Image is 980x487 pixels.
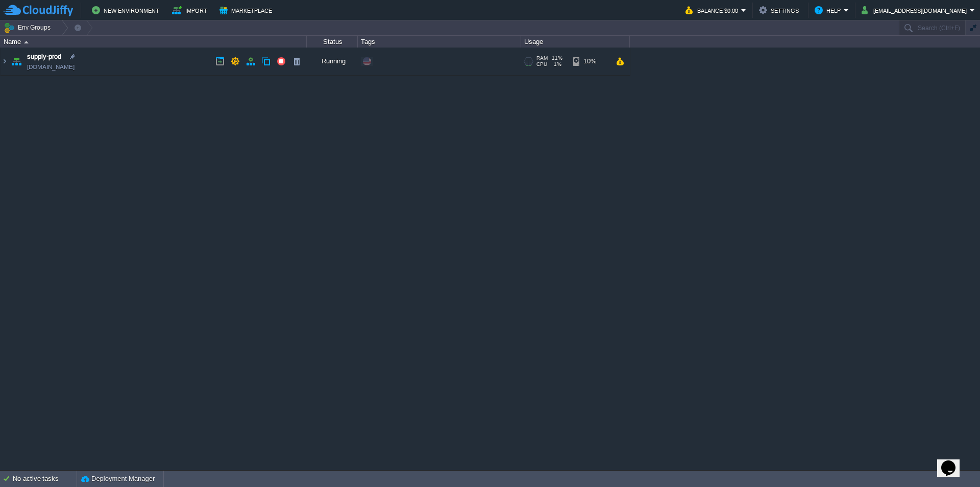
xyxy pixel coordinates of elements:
[92,4,162,16] button: New Environment
[536,61,547,67] span: CPU
[522,36,629,48] div: Usage
[27,52,61,62] a: supply-prod
[685,4,741,16] button: Balance $0.00
[1,36,306,48] div: Name
[4,20,54,35] button: Env Groups
[27,62,75,72] a: [DOMAIN_NAME]
[172,4,210,16] button: Import
[862,4,970,16] button: [EMAIL_ADDRESS][DOMAIN_NAME]
[24,41,29,43] img: AMDAwAAAACH5BAEAAAAALAAAAAABAAEAAAICRAEAOw==
[536,55,548,61] span: RAM
[219,4,275,16] button: Marketplace
[815,4,844,16] button: Help
[1,48,9,75] img: AMDAwAAAACH5BAEAAAAALAAAAAABAAEAAAICRAEAOw==
[307,36,357,48] div: Status
[358,36,521,48] div: Tags
[13,471,77,487] div: No active tasks
[551,61,561,67] span: 1%
[307,48,358,75] div: Running
[937,446,970,477] iframe: chat widget
[9,48,23,75] img: AMDAwAAAACH5BAEAAAAALAAAAAABAAEAAAICRAEAOw==
[759,4,802,16] button: Settings
[81,474,155,484] button: Deployment Manager
[552,55,562,61] span: 11%
[4,4,73,17] img: CloudJiffy
[573,48,606,75] div: 10%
